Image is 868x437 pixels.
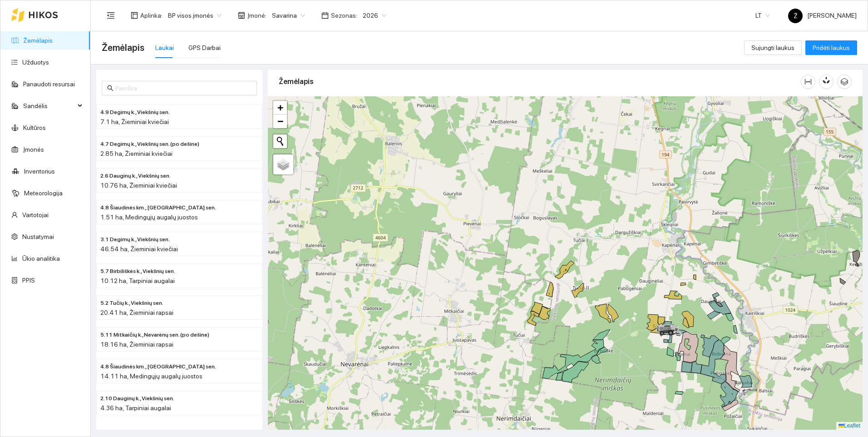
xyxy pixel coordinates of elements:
div: Žemėlapis [279,69,801,94]
a: Žemėlapis [23,37,53,44]
button: Initiate a new search [273,134,287,148]
a: Įmonės [23,146,44,153]
span: 3.1 Degimų k., Viekšnių sen. [100,235,170,244]
span: search [107,85,113,91]
a: Nustatymai [22,233,54,240]
span: Pridėti laukus [813,43,850,53]
span: − [277,115,283,127]
span: menu-fold [107,11,115,20]
div: GPS Darbai [188,43,221,53]
span: Sezonas : [331,10,357,20]
span: column-width [801,78,815,85]
span: 14.11 ha, Medingųjų augalų juostos [100,372,202,380]
span: 46.54 ha, Žieminiai kviečiai [100,245,178,253]
span: Įmonė : [247,10,266,20]
span: + [277,102,283,113]
a: Layers [273,154,293,174]
a: Inventorius [24,168,55,175]
span: Ž [794,9,798,23]
span: 5.2 Tučių k., Viekšnių sen. [100,299,163,308]
span: 2.6 Dauginų k., Viekšnių sen. [100,172,171,180]
span: Sandėlis [23,97,75,115]
span: 1.51 ha, Medingųjų augalų juostos [100,214,198,221]
a: Zoom out [273,114,287,128]
span: 4.7 Degimų k., Viekšnių sen. (po dešine) [100,140,199,149]
span: Aplinka : [140,10,163,20]
span: Žemėlapis [102,40,144,55]
span: 7.1 ha, Žieminiai kviečiai [100,118,169,125]
span: Sujungti laukus [751,43,794,53]
span: calendar [321,12,329,19]
span: 2.85 ha, Žieminiai kviečiai [100,150,173,157]
a: Kultūros [23,124,46,131]
a: Pridėti laukus [805,44,857,51]
span: 10.12 ha, Tarpiniai augalai [100,277,175,284]
div: Laukai [155,43,174,53]
span: shop [238,12,245,19]
a: Leaflet [838,422,860,429]
span: 2026 [363,9,386,22]
span: 18.16 ha, Žieminiai rapsai [100,341,173,348]
a: Panaudoti resursai [23,80,75,88]
span: 20.41 ha, Žieminiai rapsai [100,309,173,316]
a: Vartotojai [22,211,49,218]
a: Meteorologija [24,189,63,197]
a: Zoom in [273,101,287,114]
a: PPIS [22,277,35,284]
span: 4.8 Šiaudinės km., Papilės sen. [100,204,216,212]
span: BP visos įmonės [168,9,222,22]
span: 4.8 Šiaudinės km., Papilės sen. [100,363,216,371]
span: 10.76 ha, Žieminiai kviečiai [100,182,177,189]
button: column-width [801,74,815,89]
span: LT [755,9,770,22]
a: Užduotys [22,59,49,66]
span: 4.36 ha, Tarpiniai augalai [100,404,171,412]
span: layout [131,12,138,19]
input: Paieška [115,83,252,93]
span: 4.9 Degimų k., Viekšnių sen. [100,108,170,117]
span: Savarina [272,9,305,22]
button: menu-fold [102,6,120,25]
button: Pridėti laukus [805,40,857,55]
a: Sujungti laukus [744,44,802,51]
span: [PERSON_NAME] [788,12,857,19]
a: Ūkio analitika [22,255,60,262]
span: 5.7 Birbiliškės k., Viekšnių sen. [100,267,175,276]
span: 2.10 Dauginų k., Viekšnių sen. [100,394,174,403]
button: Sujungti laukus [744,40,802,55]
span: 5.11 Mitkaičių k., Nevarėnų sen. (po dešine) [100,331,209,339]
